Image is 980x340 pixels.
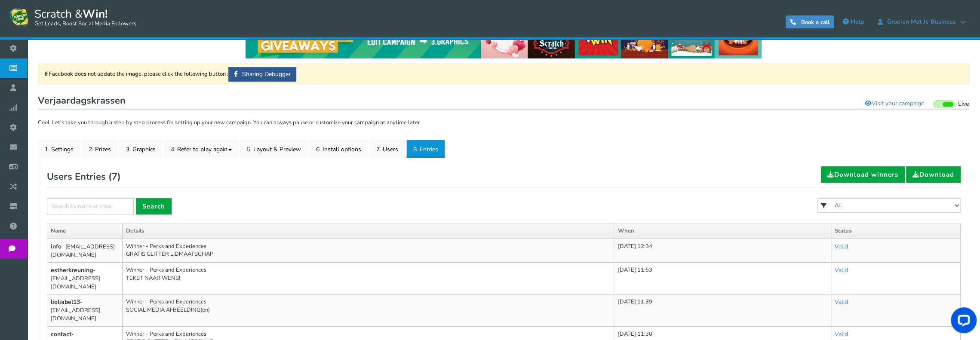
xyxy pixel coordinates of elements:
[51,242,61,251] b: info
[821,166,905,183] a: Download winners
[406,140,445,158] a: 8. Entries
[82,140,118,158] a: 2. Prizes
[51,330,71,338] b: contact
[47,239,123,263] td: - [EMAIL_ADDRESS][DOMAIN_NAME]
[801,18,829,26] span: Book a call
[164,140,239,158] a: 4. Refer to play again
[369,140,405,158] a: 7. Users
[47,198,134,214] input: Search by name or email
[851,18,864,26] span: Help
[835,298,848,306] a: Valid
[38,64,969,84] div: If Facebook does not update the image, please click the following button :
[123,294,614,326] td: Winner - Perks and Experiences SOCIAL MEDIA AFBEELDING(en)
[123,224,614,239] th: Details
[614,239,831,263] td: [DATE] 12:34
[83,6,108,21] strong: Win!
[906,166,961,183] a: Download
[958,100,969,108] span: Live
[119,140,163,158] a: 3. Graphics
[112,170,117,183] span: 7
[123,239,614,263] td: Winner - Perks and Experiences GRATIS GLITTER LIDMAATSCHAP
[614,224,831,239] th: When
[123,263,614,294] td: Winner - Perks and Experiences TEKST NAAR WENS!
[944,304,980,340] iframe: LiveChat chat widget
[786,15,834,28] a: Book a call
[309,140,368,158] a: 6. Install options
[835,330,848,338] a: Valid
[47,166,121,187] h2: Users Entries ( )
[9,6,136,28] a: Scratch &Win! Get Leads, Boost Social Media Followers
[47,294,123,326] td: - [EMAIL_ADDRESS][DOMAIN_NAME]
[47,224,123,239] th: Name
[614,263,831,294] td: [DATE] 11:53
[30,6,136,28] span: Scratch &
[9,6,30,28] img: Scratch and Win
[240,140,308,158] a: 5. Layout & Preview
[51,298,80,306] b: lioliabel13
[51,266,93,274] b: estherkreuning
[38,140,80,158] a: 1. Settings
[38,119,969,127] p: Cool. Let's take you through a step by step process for setting up your new campaign. You can alw...
[835,242,848,251] a: Valid
[34,21,136,28] small: Get Leads, Boost Social Media Followers
[614,294,831,326] td: [DATE] 11:39
[835,266,848,274] a: Valid
[228,67,296,82] a: Sharing Debugger
[47,263,123,294] td: - [EMAIL_ADDRESS][DOMAIN_NAME]
[136,198,172,214] a: Search
[831,224,960,239] th: Status
[859,96,930,111] a: Visit your campaign
[839,15,868,29] a: Help
[38,93,969,110] h1: Verjaardagskrassen
[883,18,960,25] span: Groeien met je Business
